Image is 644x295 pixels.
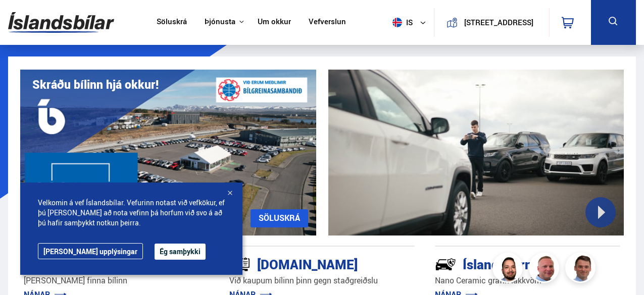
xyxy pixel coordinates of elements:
[157,17,187,28] a: Söluskrá
[462,18,536,27] button: [STREET_ADDRESS]
[20,70,316,235] img: eKx6w-_Home_640_.png
[38,243,143,259] a: [PERSON_NAME] upplýsingar
[24,275,209,286] p: [PERSON_NAME] finna bílinn
[435,254,456,275] img: -Svtn6bYgwAsiwNX.svg
[440,8,543,37] a: [STREET_ADDRESS]
[530,254,561,284] img: siFngHWaQ9KaOqBr.png
[38,198,225,228] span: Velkomin á vef Íslandsbílar. Vefurinn notast við vefkökur, ef þú [PERSON_NAME] að nota vefinn þá ...
[205,17,235,27] button: Þjónusta
[32,78,159,91] h1: Skráðu bílinn hjá okkur!
[229,255,379,272] div: [DOMAIN_NAME]
[494,254,524,284] img: nhp88E3Fdnt1Opn2.png
[309,17,346,28] a: Vefverslun
[229,275,415,286] p: Við kaupum bílinn þinn gegn staðgreiðslu
[258,17,291,28] a: Um okkur
[388,18,414,27] span: is
[155,244,206,260] button: Ég samþykki
[567,254,597,284] img: FbJEzSuNWCJXmdc-.webp
[8,6,114,39] img: G0Ugv5HjCgRt.svg
[251,209,308,227] a: SÖLUSKRÁ
[388,8,434,37] button: is
[392,18,402,27] img: svg+xml;base64,PHN2ZyB4bWxucz0iaHR0cDovL3d3dy53My5vcmcvMjAwMC9zdmciIHdpZHRoPSI1MTIiIGhlaWdodD0iNT...
[435,275,620,286] p: Nano Ceramic grafín lakkvörn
